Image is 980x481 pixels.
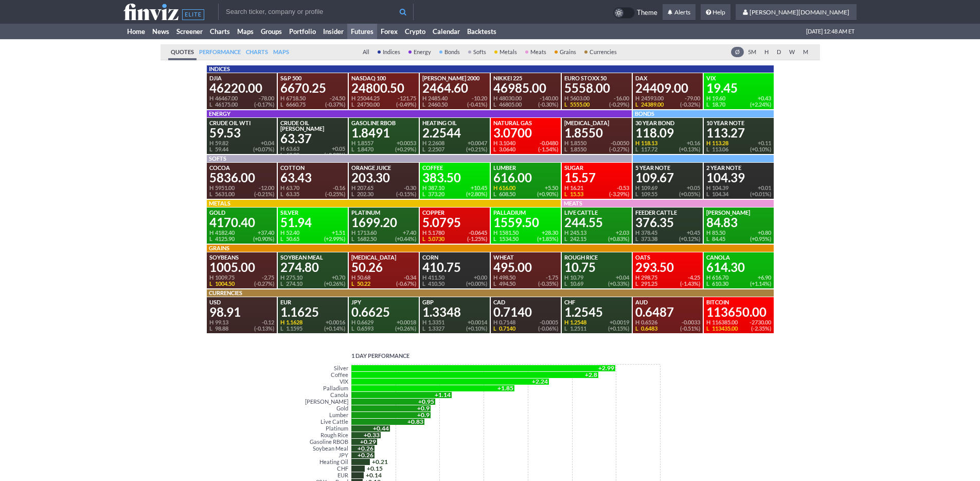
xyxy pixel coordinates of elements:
[207,65,278,73] div: INDICES
[634,95,665,101] div: 24593.00
[325,185,345,197] div: -0.16 ( -0.25% )
[680,95,700,108] div: -79.00 ( -0.32% )
[218,4,414,20] input: Search ticker, company or profile
[207,200,278,207] div: METALS
[705,140,729,146] div: 113.28
[280,152,284,158] span: L
[493,236,497,242] span: L
[538,95,558,108] div: -140.00 ( -0.30% )
[491,200,561,244] a: Palladium1559.50H 1581.50L 1534.50+28.30(+1.85%)
[492,95,523,101] div: 48030.00
[562,155,632,199] a: Sugar15.57H 16.21L 15.53-0.53(-3.29%)
[351,236,355,242] span: L
[209,120,274,126] div: Crude Oil WTI
[422,120,487,126] div: Heating Oil
[564,171,629,184] div: 15.57
[420,200,490,244] a: Copper5.0795H 5.1780L 5.0730-0.0645(-1.25%)
[635,146,639,152] span: L
[464,47,490,57] a: Softs
[351,191,355,197] span: L
[634,101,665,108] div: 24389.00
[563,95,591,101] div: 5603.00
[493,230,497,236] span: H
[422,165,487,170] div: Coffee
[351,120,416,126] div: Gasoline RBOB
[563,236,587,242] div: 242.15
[207,110,277,154] a: ENERGYCrude Oil WTI59.53H 59.82L 59.44+0.04(+0.07%)
[208,146,229,152] div: 59.44
[634,191,658,197] div: 109.55
[280,75,345,81] div: S&P 500
[279,185,300,191] div: 63.70
[562,110,632,154] a: [MEDICAL_DATA]1.8550H 1.8550L 1.8550-0.0050(-0.27%)
[735,48,740,55] span: Ø
[493,191,497,197] span: L
[351,82,416,94] div: 24800.50
[207,65,277,109] a: INDICESDJIA46220.00H 46467.00L 46175.00-78.00(-0.17%)
[243,44,271,60] a: Charts
[325,95,345,108] div: -24.50 ( -0.37% )
[564,236,568,242] span: L
[580,47,621,57] a: Currencies
[349,155,419,199] a: Orange Juice203.30H 207.65L 202.30-0.30(-0.15%)
[706,75,771,81] div: VIX
[493,185,497,191] span: H
[492,185,516,191] div: 616.00
[254,95,274,108] div: -78.00 ( -0.17% )
[351,216,416,229] div: 1699.20
[420,110,490,154] a: Heating Oil2.2544H 2.2608L 2.2507+0.0047(+0.21%)
[562,200,632,244] a: MEATSLive Cattle244.55H 245.13L 242.15+2.03(+0.83%)
[609,140,629,152] div: -0.0050 ( -0.27% )
[562,65,632,109] a: Euro Stoxx 505558.00H 5603.00L 5555.00-16.00(-0.29%)
[493,120,558,126] div: Natural Gas
[635,101,639,108] span: L
[209,101,213,108] span: L
[319,24,347,39] a: Insider
[208,140,229,146] div: 59.82
[208,95,239,101] div: 46467.00
[493,210,558,215] div: Palladium
[435,47,464,57] a: Bonds
[564,185,568,191] span: H
[564,75,629,81] div: Euro Stoxx 50
[492,230,520,236] div: 1581.50
[564,191,568,197] span: L
[209,75,274,81] div: DJIA
[706,216,771,229] div: 84.83
[492,101,523,108] div: 46805.00
[420,155,490,199] a: Coffee383.50H 387.10L 373.20+10.45(+2.80%)
[633,110,704,117] div: BONDS
[750,95,771,108] div: +0.43 ( +2.24% )
[750,140,771,152] div: +0.11 ( +0.10% )
[635,165,700,170] div: 5 Year Note
[279,101,307,108] div: 6660.75
[679,185,700,197] div: +0.05 ( +0.05% )
[209,95,213,101] span: H
[324,146,345,158] div: +0.05 ( +0.08% )
[350,146,375,152] div: 1.8470
[633,155,703,199] a: 5 Year Note109.67H 109.69L 109.55+0.05(+0.05%)
[421,191,446,197] div: 373.20
[490,47,521,57] a: Metals
[564,140,568,146] span: H
[278,200,348,244] a: Silver51.94H 52.40L 50.65+1.51(+2.99%)
[421,101,449,108] div: 2460.50
[350,101,381,108] div: 24750.00
[349,110,419,154] a: Gasoline RBOB1.8491H 1.8557L 1.8470+0.0053(+0.29%)
[351,75,416,81] div: Nasdaq 100
[422,236,426,242] span: L
[351,230,355,236] span: H
[396,185,416,197] div: -0.30 ( -0.15% )
[564,95,568,101] span: H
[350,236,378,242] div: 1682.50
[635,95,639,101] span: H
[280,165,345,170] div: Cotton
[491,65,561,109] a: Nikkei 22546985.00H 48030.00L 46805.00-140.00(-0.30%)
[422,216,487,229] div: 5.0795
[279,152,300,158] div: 63.28
[609,95,629,108] div: -16.00 ( -0.29% )
[635,230,639,236] span: H
[280,171,345,184] div: 63.43
[279,191,300,197] div: 63.35
[706,120,771,126] div: 10 Year Note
